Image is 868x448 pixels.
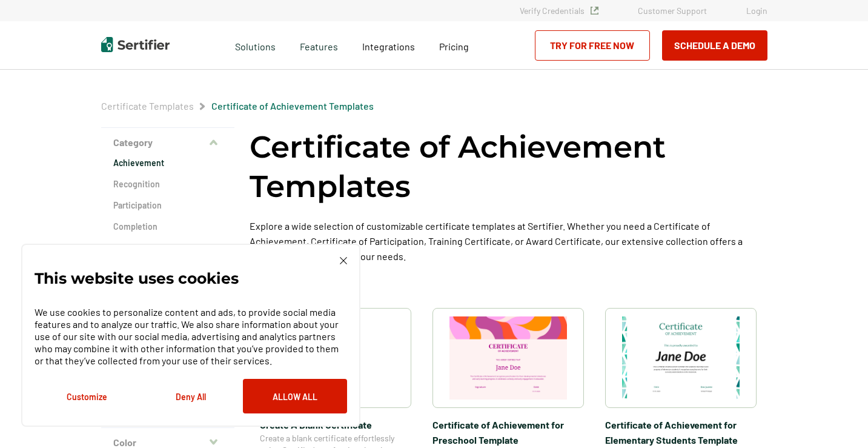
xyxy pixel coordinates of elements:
[662,30,767,61] button: Schedule a Demo
[211,100,374,112] a: Certificate of Achievement Templates
[35,306,347,367] p: We use cookies to personalize content and ads, to provide social media features and to analyze ou...
[35,272,239,284] p: This website uses cookies
[520,5,598,16] a: Verify Credentials
[250,127,767,206] h1: Certificate of Achievement Templates
[591,7,598,15] img: Verified
[101,100,194,112] span: Certificate Templates
[101,128,234,157] button: Category
[362,38,415,53] a: Integrations
[622,316,740,400] img: Certificate of Achievement for Elementary Students Template
[439,41,469,52] span: Pricing
[139,379,243,413] button: Deny All
[101,100,374,112] div: Breadcrumb
[250,218,767,264] p: Explore a wide selection of customizable certificate templates at Sertifier. Whether you need a C...
[432,417,584,447] span: Certificate of Achievement for Preschool Template
[101,157,234,370] div: Category
[35,379,139,413] button: Customize
[243,379,347,413] button: Allow All
[300,38,338,53] span: Features
[101,100,194,112] a: Certificate Templates
[638,5,707,16] a: Customer Support
[746,5,767,16] a: Login
[362,41,415,52] span: Integrations
[113,157,222,169] a: Achievement
[439,38,469,53] a: Pricing
[113,199,222,212] a: Participation
[113,178,222,190] a: Recognition
[605,417,757,447] span: Certificate of Achievement for Elementary Students Template
[449,316,567,400] img: Certificate of Achievement for Preschool Template
[101,37,170,52] img: Sertifier | Digital Credentialing Platform
[235,38,276,53] span: Solutions
[211,100,374,112] span: Certificate of Achievement Templates
[535,30,650,61] a: Try for Free Now
[113,221,222,233] a: Completion
[113,242,222,254] a: Appreciation
[340,257,347,264] img: Cookie Popup Close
